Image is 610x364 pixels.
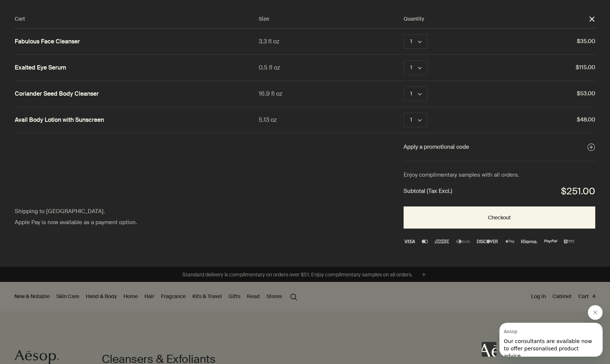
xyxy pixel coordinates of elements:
img: Amex Logo [435,240,449,243]
div: Cart [15,15,259,24]
img: alipay-logo [564,240,574,243]
div: 3.3 fl oz [259,36,404,46]
iframe: no content [482,342,496,357]
img: klarna (1) [521,240,537,243]
button: Close [589,16,595,22]
img: Mastercard Logo [422,240,428,243]
button: Quantity 1 [404,60,428,75]
img: Apple Pay [506,240,515,243]
div: Enjoy complimentary samples with all orders. [404,170,595,180]
button: Checkout [404,206,595,229]
button: Quantity 1 [404,86,428,101]
button: Apply a promotional code [404,142,595,152]
div: Quantity [404,15,589,24]
img: PayPal Logo [544,240,557,243]
div: 5.13 oz [259,115,404,125]
iframe: Message from Aesop [499,323,603,357]
a: Avail Body Lotion with Sunscreen [15,116,104,124]
div: Apple Pay is now available as a payment option. [15,218,192,227]
button: Quantity 1 [404,34,428,49]
img: discover-3 [477,240,499,243]
button: Quantity 1 [404,113,428,127]
span: $48.00 [459,115,595,125]
div: 0.5 fl oz [259,63,404,73]
div: Shipping to [GEOGRAPHIC_DATA]. [15,207,192,216]
span: Our consultants are available now to offer personalised product advice. [4,15,93,36]
img: Visa Logo [404,240,415,243]
div: $251.00 [561,184,595,199]
a: Coriander Seed Body Cleanser [15,90,99,98]
span: $53.00 [459,89,595,99]
div: Aesop says "Our consultants are available now to offer personalised product advice.". Open messag... [482,305,603,357]
span: $35.00 [459,37,595,46]
a: Exalted Eye Serum [15,64,66,72]
a: Fabulous Face Cleanser [15,38,80,46]
div: Size [259,15,404,24]
img: diners-club-international-2 [456,240,471,243]
div: 16.9 fl oz [259,89,404,99]
iframe: Close message from Aesop [588,305,603,320]
span: $115.00 [459,63,595,73]
strong: Subtotal (Tax Excl.) [404,187,452,196]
